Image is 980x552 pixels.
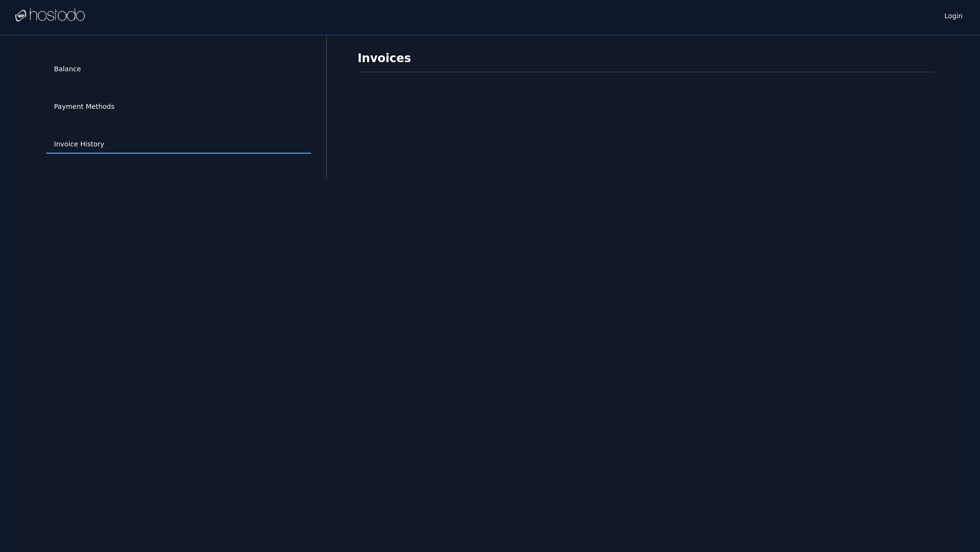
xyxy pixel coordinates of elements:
a: Payment Methods [46,98,311,116]
a: Balance [46,60,311,79]
a: Invoice History [46,135,311,154]
img: Logo [15,8,85,23]
h1: Invoices [358,51,934,72]
a: Login [942,9,965,21]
